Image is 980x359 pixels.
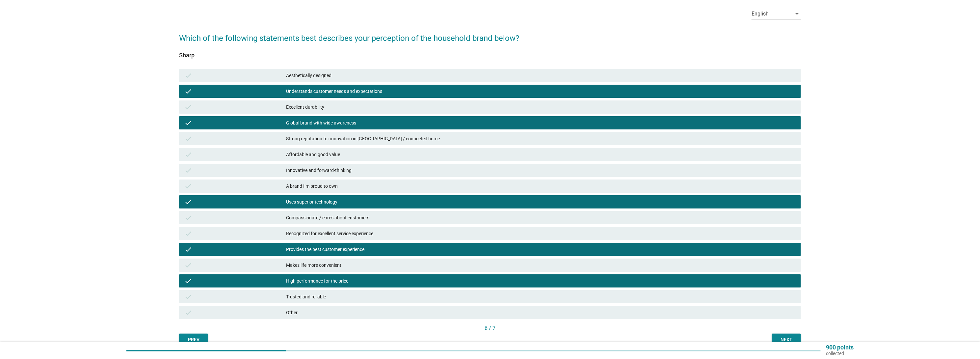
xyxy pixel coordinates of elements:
[184,336,203,343] div: Prev
[286,309,796,317] div: Other
[184,103,192,111] i: check
[286,151,796,158] div: Affordable and good value
[286,135,796,143] div: Strong reputation for innovation in [GEOGRAPHIC_DATA] / connected home
[286,293,796,301] div: Trusted and reliable
[184,198,192,206] i: check
[286,87,796,95] div: Understands customer needs and expectations
[184,182,192,190] i: check
[286,261,796,269] div: Makes life more convenient
[286,71,796,79] div: Aesthetically designed
[184,309,192,317] i: check
[286,245,796,253] div: Provides the best customer experience
[184,277,192,285] i: check
[286,182,796,190] div: A brand I’m proud to own
[184,293,192,301] i: check
[826,345,854,350] p: 900 points
[184,71,192,79] i: check
[777,336,796,343] div: Next
[179,334,208,345] button: Prev
[179,26,801,44] h2: Which of the following statements best describes your perception of the household brand below?
[184,166,192,174] i: check
[184,261,192,269] i: check
[184,151,192,158] i: check
[826,350,854,356] p: collected
[286,119,796,127] div: Global brand with wide awareness
[184,119,192,127] i: check
[772,334,801,345] button: Next
[286,103,796,111] div: Excellent durability
[184,214,192,222] i: check
[286,198,796,206] div: Uses superior technology
[184,245,192,253] i: check
[286,166,796,174] div: Innovative and forward-thinking
[184,87,192,95] i: check
[286,230,796,237] div: Recognized for excellent service experience
[286,214,796,222] div: Compassionate / cares about customers
[752,11,769,17] div: English
[179,324,801,332] div: 6 / 7
[793,10,801,18] i: arrow_drop_down
[184,230,192,237] i: check
[184,135,192,143] i: check
[179,51,801,60] div: Sharp
[286,277,796,285] div: High performance for the price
